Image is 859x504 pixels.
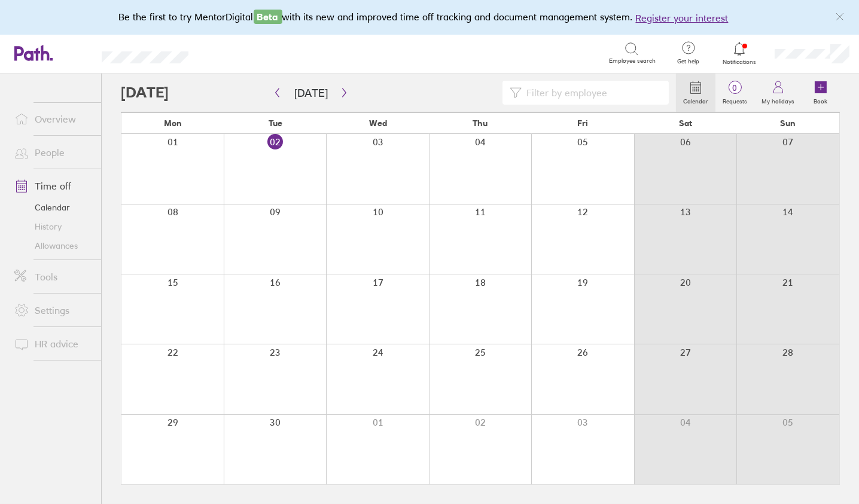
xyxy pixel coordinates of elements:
[577,118,588,128] span: Fri
[5,217,101,236] a: History
[473,118,488,128] span: Thu
[676,74,715,112] a: Calendar
[754,94,802,105] label: My holidays
[669,58,708,65] span: Get help
[5,198,101,217] a: Calendar
[5,174,101,198] a: Time off
[269,118,282,128] span: Tue
[285,83,337,103] button: [DATE]
[715,94,754,105] label: Requests
[720,41,759,66] a: Notifications
[720,59,759,66] span: Notifications
[119,10,741,25] div: Be the first to try MentorDigital with its new and improved time off tracking and document manage...
[5,107,101,131] a: Overview
[5,265,101,289] a: Tools
[221,47,251,58] div: Search
[610,57,656,65] span: Employee search
[522,81,662,104] input: Filter by employee
[715,74,754,112] a: 0Requests
[802,74,840,112] a: Book
[754,74,802,112] a: My holidays
[715,83,754,93] span: 0
[780,118,796,128] span: Sun
[5,140,101,164] a: People
[676,94,715,105] label: Calendar
[807,94,835,105] label: Book
[679,118,692,128] span: Sat
[636,11,729,25] button: Register your interest
[5,332,101,356] a: HR advice
[254,10,282,24] span: Beta
[164,118,182,128] span: Mon
[5,298,101,322] a: Settings
[5,236,101,255] a: Allowances
[369,118,387,128] span: Wed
